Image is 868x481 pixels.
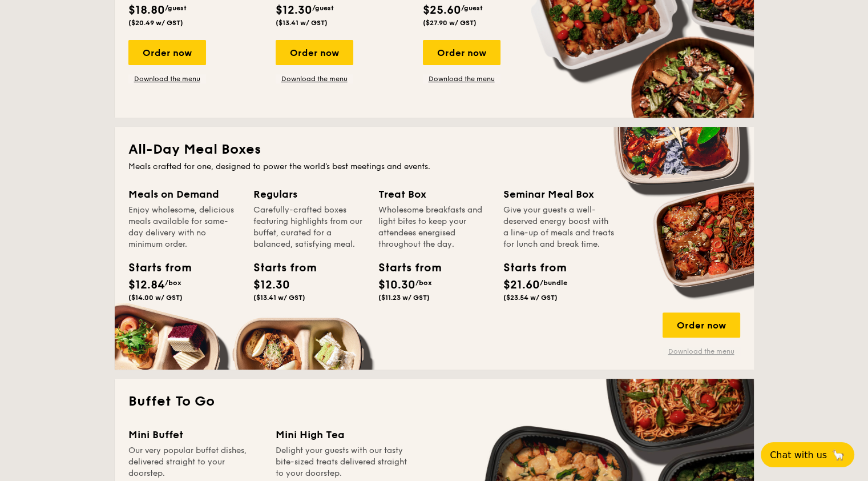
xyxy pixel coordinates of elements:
span: ($20.49 w/ GST) [128,19,183,27]
div: Order now [276,40,353,65]
div: Starts from [378,259,430,276]
div: Give your guests a well-deserved energy boost with a line-up of meals and treats for lunch and br... [503,205,615,250]
span: Chat with us [770,450,827,460]
span: 🦙 [831,448,845,462]
div: Seminar Meal Box [503,186,615,202]
span: $21.60 [503,278,540,292]
span: /box [165,279,181,287]
div: Meals on Demand [128,186,240,202]
h2: All-Day Meal Boxes [128,141,740,159]
div: Mini High Tea [276,427,409,443]
div: Delight your guests with our tasty bite-sized treats delivered straight to your doorstep. [276,445,409,479]
span: ($14.00 w/ GST) [128,294,183,302]
div: Starts from [253,259,305,276]
a: Download the menu [128,74,206,83]
div: Starts from [128,259,180,276]
span: ($27.90 w/ GST) [423,19,477,27]
span: $12.30 [253,278,290,292]
div: Mini Buffet [128,427,262,443]
div: Order now [423,40,500,65]
div: Our very popular buffet dishes, delivered straight to your doorstep. [128,445,262,479]
span: ($13.41 w/ GST) [276,19,328,27]
a: Download the menu [663,347,740,356]
span: ($23.54 w/ GST) [503,294,558,302]
h2: Buffet To Go [128,392,740,411]
div: Enjoy wholesome, delicious meals available for same-day delivery with no minimum order. [128,205,240,250]
span: /bundle [540,279,567,287]
div: Meals crafted for one, designed to power the world's best meetings and events. [128,161,740,173]
div: Starts from [503,259,555,276]
span: ($13.41 w/ GST) [253,294,305,302]
div: Order now [128,40,206,65]
span: $12.84 [128,278,165,292]
button: Chat with us🦙 [761,442,854,467]
div: Wholesome breakfasts and light bites to keep your attendees energised throughout the day. [378,205,490,250]
span: $25.60 [423,3,461,17]
div: Regulars [253,186,365,202]
span: /guest [312,4,334,12]
span: ($11.23 w/ GST) [378,294,430,302]
a: Download the menu [423,74,500,83]
div: Order now [663,312,740,338]
div: Treat Box [378,186,490,202]
a: Download the menu [276,74,353,83]
span: $10.30 [378,278,415,292]
span: /guest [461,4,483,12]
span: $12.30 [276,3,312,17]
span: /guest [165,4,187,12]
span: $18.80 [128,3,165,17]
div: Carefully-crafted boxes featuring highlights from our buffet, curated for a balanced, satisfying ... [253,205,365,250]
span: /box [415,279,432,287]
